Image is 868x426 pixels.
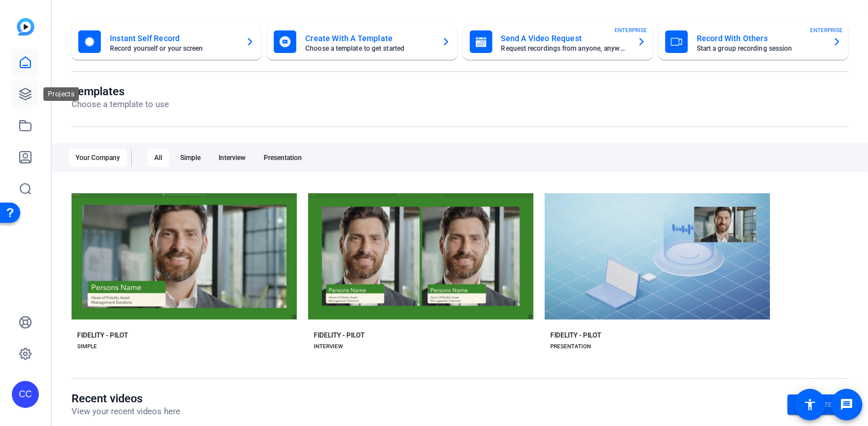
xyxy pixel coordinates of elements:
[110,32,237,45] mat-card-title: Instant Self Record
[305,45,432,52] mat-card-subtitle: Choose a template to get started
[697,45,824,52] mat-card-subtitle: Start a group recording session
[77,342,97,351] div: SIMPLE
[69,149,127,167] div: Your Company
[77,331,128,340] div: FIDELITY - PILOT
[72,405,180,418] p: View your recent videos here
[17,18,34,35] img: blue-gradient.svg
[314,342,343,351] div: INTERVIEW
[501,32,628,45] mat-card-title: Send A Video Request
[72,24,261,60] button: Instant Self RecordRecord yourself or your screen
[803,398,817,411] mat-icon: accessibility
[173,149,207,167] div: Simple
[810,26,843,34] span: ENTERPRISE
[267,24,457,60] button: Create With A TemplateChoose a template to get started
[110,45,237,52] mat-card-subtitle: Record yourself or your screen
[463,24,653,60] button: Send A Video RequestRequest recordings from anyone, anywhereENTERPRISE
[314,331,364,340] div: FIDELITY - PILOT
[72,85,169,98] h1: Templates
[550,342,591,351] div: PRESENTATION
[305,32,432,45] mat-card-title: Create With A Template
[148,149,169,167] div: All
[72,98,169,111] p: Choose a template to use
[43,87,79,101] div: Projects
[840,398,853,411] mat-icon: message
[212,149,252,167] div: Interview
[658,24,848,60] button: Record With OthersStart a group recording sessionENTERPRISE
[615,26,647,34] span: ENTERPRISE
[787,394,848,415] a: Go to library
[257,149,309,167] div: Presentation
[697,32,824,45] mat-card-title: Record With Others
[501,45,628,52] mat-card-subtitle: Request recordings from anyone, anywhere
[72,392,180,405] h1: Recent videos
[550,331,601,340] div: FIDELITY - PILOT
[12,381,39,408] div: CC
